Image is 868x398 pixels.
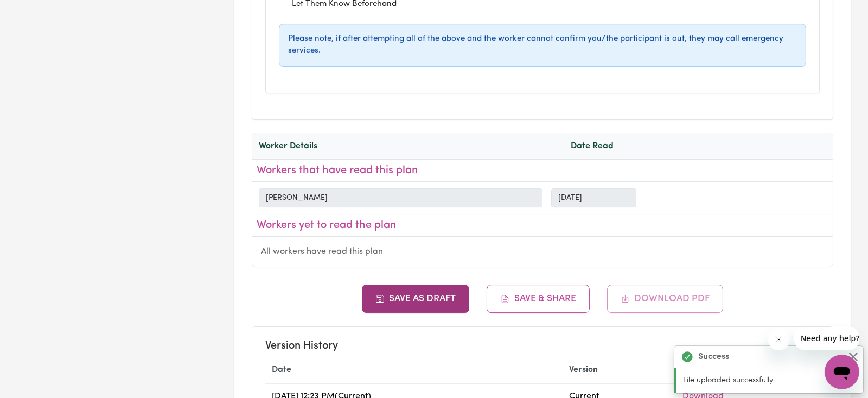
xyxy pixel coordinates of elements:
th: Version [563,357,676,383]
strong: Success [698,350,729,363]
button: Close [847,350,860,363]
div: Please note, if after attempting all of the above and the worker cannot confirm you/the participa... [279,24,806,67]
div: Worker Details [259,140,571,153]
span: Need any help? [7,8,66,16]
button: Save & Share [487,285,590,313]
h5: Version History [265,340,820,353]
iframe: Button to launch messaging window [825,355,859,389]
div: Date Read [571,140,656,153]
h3: Workers that have read this plan [257,164,828,177]
p: File uploaded successfully [683,375,857,387]
iframe: Close message [768,329,790,350]
h3: Workers yet to read the plan [257,219,828,232]
button: Save as Draft [362,285,470,313]
iframe: Message from company [794,327,859,350]
th: Date [265,357,563,383]
div: All workers have read this plan [252,237,833,267]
